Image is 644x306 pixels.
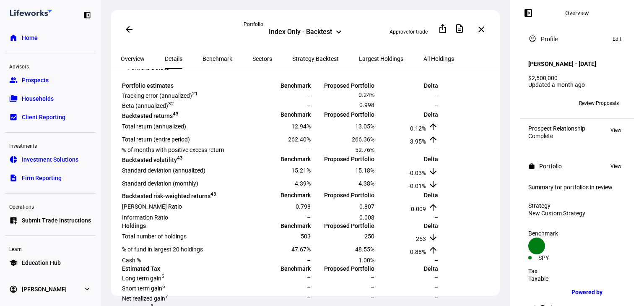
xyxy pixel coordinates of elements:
[22,155,78,164] span: Investment Solutions
[5,243,96,254] div: Learn
[165,293,168,299] sup: 7
[248,82,311,89] td: Benchmark
[210,191,213,197] sup: 4
[528,184,626,191] div: Summary for portfolios in review
[352,136,374,143] span: 266.36%
[122,110,247,120] td: Backtested returns
[288,136,311,143] span: 262.40%
[173,111,176,117] sup: 4
[408,170,426,176] span: -0.03%
[122,167,205,174] span: Standard deviation (annualized)
[390,29,408,35] span: Approve
[307,102,311,108] span: –
[83,11,91,19] eth-mat-symbol: left_panel_close
[408,183,426,189] span: -0.01%
[528,34,626,44] eth-panel-overview-card-header: Profile
[408,29,428,35] span: for trade
[122,146,224,153] span: % of months with positive excess return
[528,161,626,171] eth-panel-overview-card-header: Portfolio
[122,257,141,264] span: Cash %
[312,265,375,272] td: Proposed Portfolio
[428,245,438,255] mat-icon: arrow_upward
[528,275,626,282] div: Taxable
[434,294,438,301] span: –
[22,216,91,225] span: Submit Trade Instructions
[122,295,168,302] span: Net realized gain
[355,167,374,174] span: 15.18%
[22,76,49,84] span: Prospects
[434,214,438,221] span: –
[454,24,465,34] mat-icon: description
[307,146,311,153] span: –
[122,82,247,89] td: Portfolio estimates
[528,75,626,81] div: $2,500,000
[5,109,96,126] a: bid_landscapeClient Reporting
[165,56,182,62] span: Details
[434,102,438,108] span: –
[9,155,18,164] eth-mat-symbol: pie_chart
[434,274,438,281] span: –
[122,233,187,240] span: Total number of holdings
[5,151,96,168] a: pie_chartInvestment Solutions
[613,34,621,44] span: Edit
[122,265,247,272] td: Estimated Tax
[5,139,96,151] div: Investments
[9,259,18,267] eth-mat-symbol: school
[162,283,165,289] sup: 6
[22,174,62,182] span: Firm Reporting
[122,246,203,253] span: % of fund in largest 20 holdings
[410,125,426,132] span: 0.12%
[213,191,216,197] sup: 3
[528,81,626,88] div: Updated a month ago
[291,123,311,130] span: 12.94%
[248,154,311,164] td: Benchmark
[355,146,374,153] span: 52.76%
[9,174,18,182] eth-mat-symbol: description
[538,254,577,261] div: SPY
[5,90,96,107] a: folder_copyHouseholds
[528,163,535,170] mat-icon: work
[301,233,311,240] span: 503
[122,214,168,221] span: Information Ratio
[434,284,438,291] span: –
[176,111,179,117] sup: 3
[22,285,67,293] span: [PERSON_NAME]
[83,285,91,293] eth-mat-symbol: expand_more
[122,180,198,187] span: Standard deviation (monthly)
[411,206,426,212] span: 0.009
[364,233,374,240] span: 250
[410,248,426,255] span: 0.88%
[610,161,621,171] span: View
[248,110,311,120] td: Benchmark
[428,122,438,132] mat-icon: arrow_upward
[312,191,375,200] td: Proposed Portfolio
[414,235,426,242] span: -253
[428,166,438,176] mat-icon: arrow_downward
[376,191,439,200] td: Delta
[307,257,311,264] span: –
[295,180,311,187] span: 4.39%
[307,92,311,98] span: –
[359,56,403,62] span: Largest Holdings
[122,222,247,230] td: Holdings
[528,125,585,132] div: Prospect Relationship
[9,113,18,121] eth-mat-symbol: bid_landscape
[565,10,589,16] div: Overview
[359,203,374,210] span: 0.807
[359,214,374,221] span: 0.008
[528,60,596,67] h4: [PERSON_NAME] - [DATE]
[22,259,61,267] span: Education Hub
[428,179,438,189] mat-icon: arrow_downward
[5,29,96,46] a: homeHome
[307,294,311,301] span: –
[180,155,183,161] sup: 3
[122,191,247,200] td: Backtested risk-weighted returns
[572,97,626,110] button: Review Proposals
[579,97,619,110] span: Review Proposals
[523,8,533,18] mat-icon: left_panel_open
[307,274,311,281] span: –
[22,94,54,103] span: Households
[358,257,374,264] span: 1.00%
[292,56,339,62] span: Strategy Backtest
[438,24,448,34] mat-icon: ios_share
